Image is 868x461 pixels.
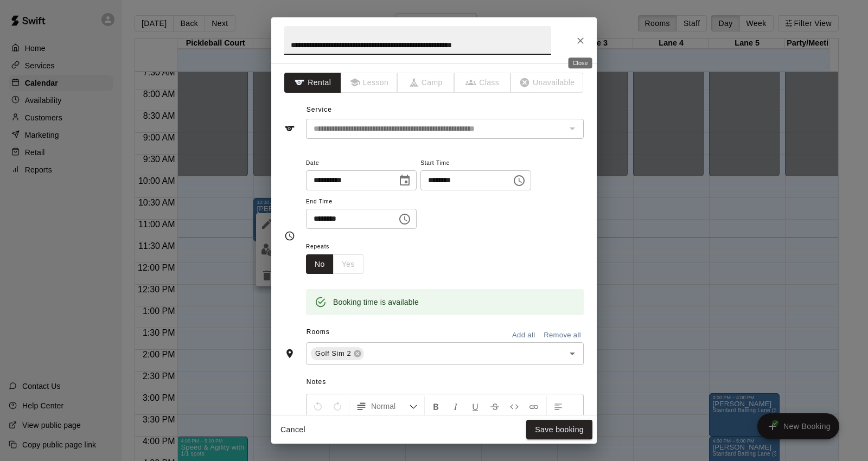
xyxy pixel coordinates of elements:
svg: Service [284,123,295,134]
button: Open [565,346,580,361]
button: Format Strikethrough [486,396,504,416]
button: Format Italics [446,396,465,416]
button: Format Underline [466,396,484,416]
button: Choose date, selected date is Aug 18, 2025 [394,170,416,191]
button: Rental [284,73,341,93]
svg: Timing [284,230,295,241]
span: Rooms [307,328,330,336]
span: Repeats [306,240,372,254]
button: Redo [328,396,347,416]
button: Add all [506,327,541,344]
span: The type of an existing booking cannot be changed [511,73,584,93]
button: Cancel [276,420,310,440]
div: outlined button group [306,254,363,274]
span: Normal [371,401,409,412]
div: Booking time is available [333,292,419,312]
div: The service of an existing booking cannot be changed [306,119,584,139]
button: Left Align [549,396,567,416]
button: Undo [309,396,327,416]
button: Save booking [526,420,592,440]
span: The type of an existing booking cannot be changed [455,73,512,93]
button: Insert Link [525,396,543,416]
svg: Rooms [284,348,295,359]
span: The type of an existing booking cannot be changed [341,73,398,93]
button: Choose time, selected time is 10:30 AM [508,170,530,191]
button: Remove all [541,327,584,344]
button: Choose time, selected time is 11:30 AM [394,208,416,230]
span: The type of an existing booking cannot be changed [398,73,455,93]
button: Formatting Options [352,396,422,416]
button: Close [571,31,590,50]
span: Date [306,156,417,171]
button: No [306,254,334,274]
span: Start Time [420,156,531,171]
span: Notes [307,374,584,391]
button: Format Bold [427,396,445,416]
span: Golf Sim 2 [311,348,355,359]
span: Service [307,106,332,113]
span: End Time [306,195,417,209]
div: Close [569,57,592,68]
button: Insert Code [505,396,524,416]
div: Golf Sim 2 [311,347,364,360]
